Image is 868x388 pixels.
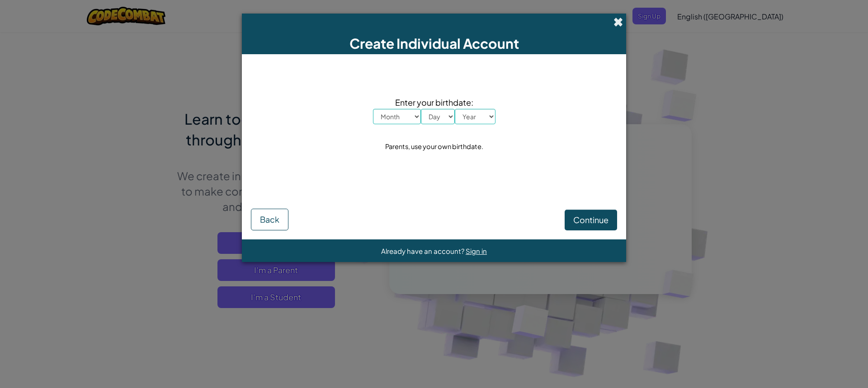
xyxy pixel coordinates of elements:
button: Back [251,209,288,230]
span: Continue [573,215,609,225]
a: Sign in [466,247,487,255]
button: Continue [565,210,617,230]
span: Create Individual Account [349,35,519,52]
span: Enter your birthdate: [373,96,495,109]
span: Already have an account? [381,247,466,255]
div: Parents, use your own birthdate. [385,140,483,153]
span: Back [260,214,279,224]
